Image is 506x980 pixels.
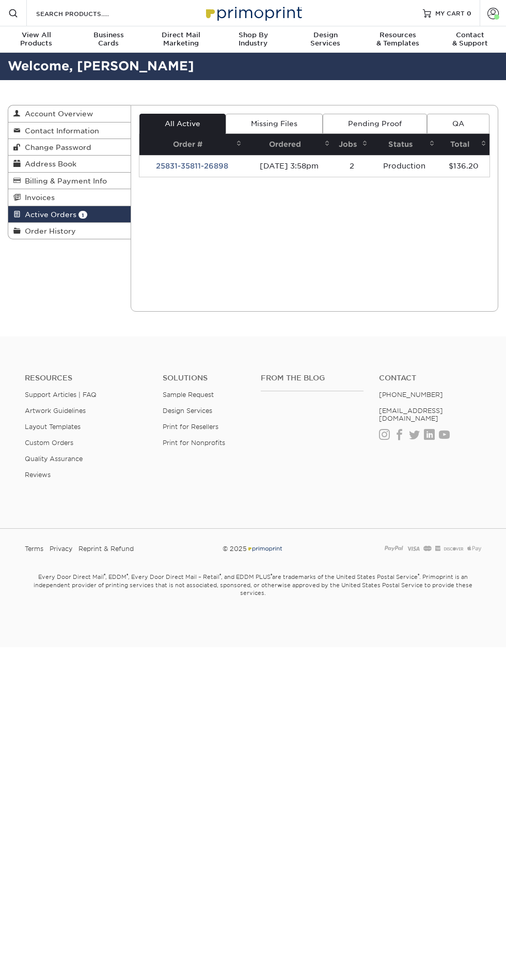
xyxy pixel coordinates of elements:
a: Support Articles | FAQ [25,391,97,399]
sup: ® [126,573,128,578]
span: Contact Information [21,127,99,135]
span: 0 [467,9,471,17]
td: 2 [333,155,371,177]
sup: ® [271,573,272,578]
a: Account Overview [8,105,131,122]
div: Cards [72,31,145,48]
sup: ® [219,573,221,578]
a: Quality Assurance [25,455,83,463]
span: Resources [361,31,434,39]
a: Shop ByIndustry [217,26,289,54]
sup: ® [418,573,419,578]
a: Print for Resellers [163,423,218,431]
th: Jobs [333,134,371,155]
span: MY CART [435,9,465,18]
a: Design Services [163,407,212,415]
td: 25831-35811-26898 [139,155,245,177]
a: Sample Request [163,391,214,399]
a: Billing & Payment Info [8,173,131,189]
h4: Solutions [163,374,245,382]
a: [EMAIL_ADDRESS][DOMAIN_NAME] [379,407,443,422]
a: Reprint & Refund [78,541,134,557]
a: Contact& Support [434,26,506,54]
a: Address Book [8,156,131,172]
sup: ® [104,573,105,578]
span: Invoices [21,193,55,202]
a: Artwork Guidelines [25,407,86,415]
a: Direct MailMarketing [145,26,217,54]
h4: From the Blog [261,374,363,382]
a: Pending Proof [323,114,427,133]
td: $136.20 [438,155,489,177]
td: [DATE] 3:58pm [245,155,333,177]
th: Ordered [245,134,333,155]
span: 1 [78,211,87,219]
a: Change Password [8,139,131,156]
a: Print for Nonprofits [163,439,225,447]
a: DesignServices [289,26,361,54]
span: Active Orders [21,210,76,219]
a: Terms [25,541,43,557]
img: Primoprint [201,2,305,24]
div: Services [289,31,361,48]
span: Business [72,31,145,39]
div: Marketing [145,31,217,48]
a: [PHONE_NUMBER] [379,391,443,399]
a: BusinessCards [72,26,145,54]
a: QA [427,114,489,133]
span: Design [289,31,361,39]
td: Production [371,155,438,177]
a: Invoices [8,189,131,206]
img: Primoprint [247,545,283,553]
a: Contact [379,374,482,382]
th: Total [438,134,489,155]
small: Every Door Direct Mail , EDDM , Every Door Direct Mail – Retail , and EDDM PLUS are trademarks of... [8,569,498,623]
h4: Resources [25,374,147,382]
a: Privacy [50,541,72,557]
th: Order # [139,134,245,155]
a: Resources& Templates [361,26,434,54]
span: Shop By [217,31,289,39]
a: Reviews [25,471,51,479]
a: Order History [8,223,131,239]
span: Contact [434,31,506,39]
a: Active Orders 1 [8,206,131,223]
a: All Active [139,114,226,133]
a: Missing Files [226,114,323,133]
span: Address Book [21,160,76,168]
a: Custom Orders [25,439,73,447]
span: Account Overview [21,110,93,118]
div: Industry [217,31,289,48]
div: © 2025 [175,541,332,557]
th: Status [371,134,438,155]
span: Change Password [21,143,91,151]
span: Direct Mail [145,31,217,39]
a: Contact Information [8,122,131,139]
a: Layout Templates [25,423,81,431]
span: Billing & Payment Info [21,177,107,185]
span: Order History [21,227,76,235]
input: SEARCH PRODUCTS..... [35,7,136,20]
div: & Templates [361,31,434,48]
div: & Support [434,31,506,48]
